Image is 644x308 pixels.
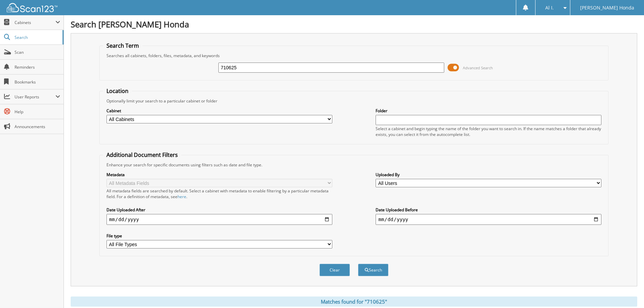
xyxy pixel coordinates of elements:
[15,49,60,55] span: Scan
[106,108,332,114] label: Cabinet
[376,214,601,225] input: end
[15,20,55,25] span: Cabinets
[376,172,601,177] label: Uploaded By
[7,3,57,12] img: scan123-logo-white.svg
[15,109,60,115] span: Help
[463,65,493,70] span: Advanced Search
[177,194,186,199] a: here
[15,94,55,100] span: User Reports
[545,6,554,10] span: Al I.
[15,79,60,85] span: Bookmarks
[15,34,59,40] span: Search
[103,87,132,95] legend: Location
[319,264,350,276] button: Clear
[103,53,605,58] div: Searches all cabinets, folders, files, metadata, and keywords
[106,172,332,177] label: Metadata
[106,214,332,225] input: start
[103,151,181,159] legend: Additional Document Filters
[106,207,332,213] label: Date Uploaded After
[15,124,60,129] span: Announcements
[103,42,142,49] legend: Search Term
[376,108,601,114] label: Folder
[106,233,332,239] label: File type
[71,19,637,30] h1: Search [PERSON_NAME] Honda
[15,64,60,70] span: Reminders
[358,264,388,276] button: Search
[580,6,634,10] span: [PERSON_NAME] Honda
[103,162,605,168] div: Enhance your search for specific documents using filters such as date and file type.
[376,126,601,137] div: Select a cabinet and begin typing the name of the folder you want to search in. If the name match...
[376,207,601,213] label: Date Uploaded Before
[106,188,332,199] div: All metadata fields are searched by default. Select a cabinet with metadata to enable filtering b...
[103,98,605,104] div: Optionally limit your search to a particular cabinet or folder
[71,297,637,307] div: Matches found for "710625"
